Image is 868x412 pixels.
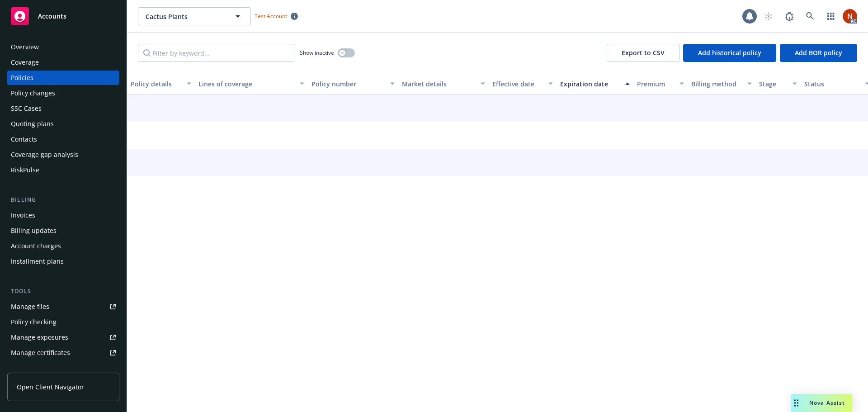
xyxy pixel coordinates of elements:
a: Quoting plans [7,117,119,131]
div: RiskPulse [11,163,39,177]
a: Policy checking [7,315,119,329]
div: Manage certificates [11,346,70,360]
button: Billing method [688,73,755,95]
button: Cactus Plants [138,7,251,25]
div: Stage [759,79,787,89]
button: Policy number [308,73,398,95]
div: Manage files [11,299,49,314]
div: Policy changes [11,86,55,100]
button: Add historical policy [683,44,776,62]
div: Manage claims [11,361,57,375]
div: Policy number [311,79,385,89]
button: Export to CSV [607,44,679,62]
a: Manage exposures [7,330,119,345]
span: Add historical policy [698,48,761,57]
div: Lines of coverage [198,79,294,89]
a: Account charges [7,239,119,253]
div: Premium [637,79,674,89]
span: Test Account [251,11,302,21]
div: Account charges [11,239,61,253]
a: SSC Cases [7,101,119,116]
button: Effective date [489,73,557,95]
span: Show inactive [300,49,334,57]
button: Add BOR policy [780,44,857,62]
a: Accounts [7,4,119,29]
span: Open Client Navigator [17,382,84,392]
div: Drag to move [791,394,802,412]
a: Manage certificates [7,346,119,360]
div: Tools [7,287,119,296]
div: Status [804,79,859,89]
span: Export to CSV [622,48,665,57]
a: Coverage [7,55,119,70]
a: Invoices [7,208,119,223]
div: Coverage [11,55,39,70]
a: Coverage gap analysis [7,147,119,162]
div: Billing [7,195,119,204]
a: Billing updates [7,223,119,238]
button: Premium [633,73,688,95]
a: Search [801,7,819,25]
a: Switch app [822,7,840,25]
div: Policies [11,71,33,85]
a: Manage files [7,299,119,314]
a: Installment plans [7,254,119,269]
div: Billing method [691,79,742,89]
button: Lines of coverage [195,73,308,95]
a: Policy changes [7,86,119,100]
img: photo [843,9,857,24]
button: Market details [398,73,489,95]
div: Policy checking [11,315,57,329]
button: Expiration date [557,73,633,95]
div: Coverage gap analysis [11,147,78,162]
a: Policies [7,71,119,85]
a: Report a Bug [780,7,798,25]
a: RiskPulse [7,163,119,177]
a: Manage claims [7,361,119,375]
div: Invoices [11,208,35,223]
span: Add BOR policy [795,48,842,57]
div: Billing updates [11,223,57,238]
button: Stage [755,73,801,95]
span: Test Account [255,12,287,20]
div: Overview [11,40,39,54]
div: Market details [402,79,475,89]
div: Installment plans [11,254,64,269]
div: Contacts [11,132,37,147]
a: Start snowing [759,7,778,25]
a: Overview [7,40,119,54]
a: Contacts [7,132,119,147]
span: Nova Assist [809,399,845,407]
div: Policy details [131,79,181,89]
button: Nova Assist [791,394,852,412]
div: Effective date [492,79,543,89]
input: Filter by keyword... [138,44,294,62]
div: Expiration date [560,79,620,89]
div: SSC Cases [11,101,42,116]
button: Policy details [127,73,195,95]
div: Quoting plans [11,117,54,131]
span: Accounts [38,13,66,20]
div: Manage exposures [11,330,68,345]
span: Cactus Plants [146,12,224,21]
